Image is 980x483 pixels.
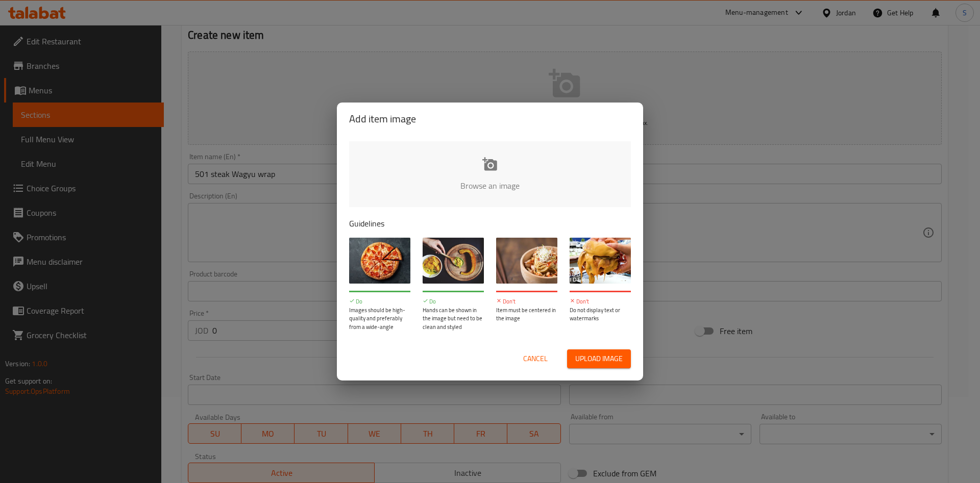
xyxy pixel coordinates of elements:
[496,238,557,284] img: guide-img-3@3x.jpg
[575,352,623,365] span: Upload image
[423,238,484,284] img: guide-img-2@3x.jpg
[523,352,548,365] span: Cancel
[423,306,484,332] p: Hands can be shown in the image but need to be clean and styled
[496,297,557,306] p: Don't
[349,297,410,306] p: Do
[567,349,631,368] button: Upload image
[570,238,631,284] img: guide-img-4@3x.jpg
[349,238,410,284] img: guide-img-1@3x.jpg
[496,306,557,323] p: Item must be centered in the image
[570,306,631,323] p: Do not display text or watermarks
[570,297,631,306] p: Don't
[519,349,552,368] button: Cancel
[423,297,484,306] p: Do
[349,217,631,230] p: Guidelines
[349,306,410,332] p: Images should be high-quality and preferably from a wide-angle
[349,111,631,127] h2: Add item image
